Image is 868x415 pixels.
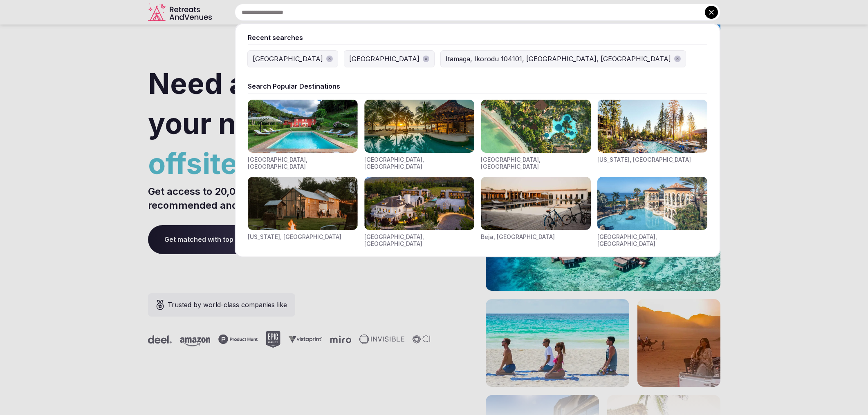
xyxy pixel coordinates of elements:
div: Visit venues for Indonesia, Bali [481,100,591,170]
img: Visit venues for Beja, Portugal [481,177,591,230]
div: Visit venues for New York, USA [248,177,358,248]
img: Visit venues for Riviera Maya, Mexico [364,100,474,153]
div: Visit venues for California, USA [597,100,707,170]
img: Visit venues for Toscana, Italy [248,100,358,153]
div: Visit venues for Canarias, Spain [597,177,707,248]
img: Visit venues for New York, USA [248,177,358,230]
div: Visit venues for Napa Valley, USA [364,177,474,248]
div: [GEOGRAPHIC_DATA], [GEOGRAPHIC_DATA] [364,233,474,248]
img: Visit venues for Indonesia, Bali [481,100,591,153]
div: [GEOGRAPHIC_DATA], [GEOGRAPHIC_DATA] [364,156,474,170]
img: Visit venues for Canarias, Spain [597,177,707,230]
button: [GEOGRAPHIC_DATA] [344,51,434,67]
div: [GEOGRAPHIC_DATA] [253,54,323,64]
button: Itamaga, Ikorodu 104101, [GEOGRAPHIC_DATA], [GEOGRAPHIC_DATA] [441,51,686,67]
div: Itamaga, Ikorodu 104101, [GEOGRAPHIC_DATA], [GEOGRAPHIC_DATA] [446,54,671,64]
div: Recent searches [248,33,707,42]
div: [US_STATE], [GEOGRAPHIC_DATA] [597,156,691,163]
div: [GEOGRAPHIC_DATA], [GEOGRAPHIC_DATA] [248,156,358,170]
div: [GEOGRAPHIC_DATA] [349,54,419,64]
div: Visit venues for Riviera Maya, Mexico [364,100,474,170]
div: Visit venues for Beja, Portugal [481,177,591,248]
div: [US_STATE], [GEOGRAPHIC_DATA] [248,233,341,241]
img: Visit venues for California, USA [597,100,707,153]
button: [GEOGRAPHIC_DATA] [248,51,338,67]
div: Search Popular Destinations [248,82,707,91]
img: Visit venues for Napa Valley, USA [364,177,474,230]
div: Beja, [GEOGRAPHIC_DATA] [481,233,555,241]
div: [GEOGRAPHIC_DATA], [GEOGRAPHIC_DATA] [597,233,707,248]
div: Visit venues for Toscana, Italy [248,100,358,170]
div: [GEOGRAPHIC_DATA], [GEOGRAPHIC_DATA] [481,156,591,170]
